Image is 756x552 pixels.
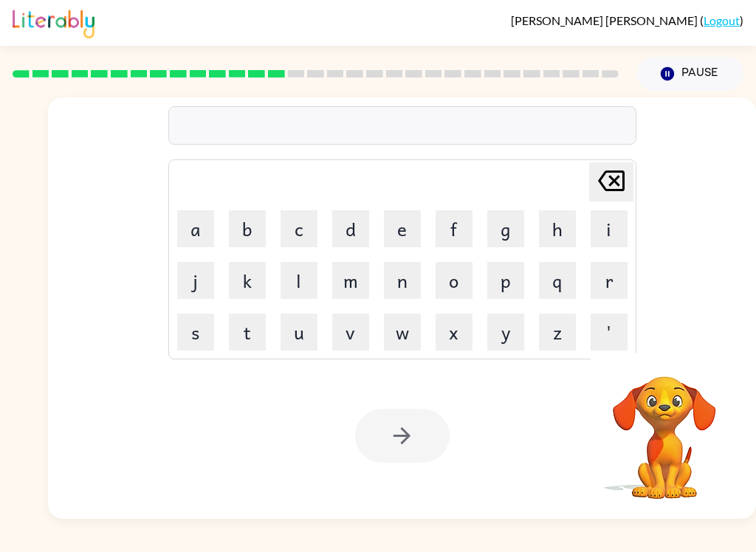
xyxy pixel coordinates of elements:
button: g [487,210,524,247]
button: ' [591,314,628,351]
button: p [487,262,524,299]
button: k [229,262,266,299]
button: Pause [636,57,743,91]
video: Your browser must support playing .mp4 files to use Literably. Please try using another browser. [591,353,738,501]
button: z [539,314,576,351]
button: j [177,262,214,299]
img: Literably [13,6,94,38]
button: i [591,210,628,247]
button: u [281,314,317,351]
button: o [436,262,472,299]
button: l [281,262,317,299]
button: q [539,262,576,299]
button: f [436,210,472,247]
button: a [177,210,214,247]
button: w [384,314,421,351]
button: r [591,262,628,299]
button: x [436,314,472,351]
button: c [281,210,317,247]
button: d [332,210,369,247]
button: m [332,262,369,299]
button: v [332,314,369,351]
button: e [384,210,421,247]
button: b [229,210,266,247]
div: ( ) [511,13,743,27]
a: Logout [704,13,740,27]
button: y [487,314,524,351]
button: s [177,314,214,351]
span: [PERSON_NAME] [PERSON_NAME] [511,13,700,27]
button: n [384,262,421,299]
button: h [539,210,576,247]
button: t [229,314,266,351]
